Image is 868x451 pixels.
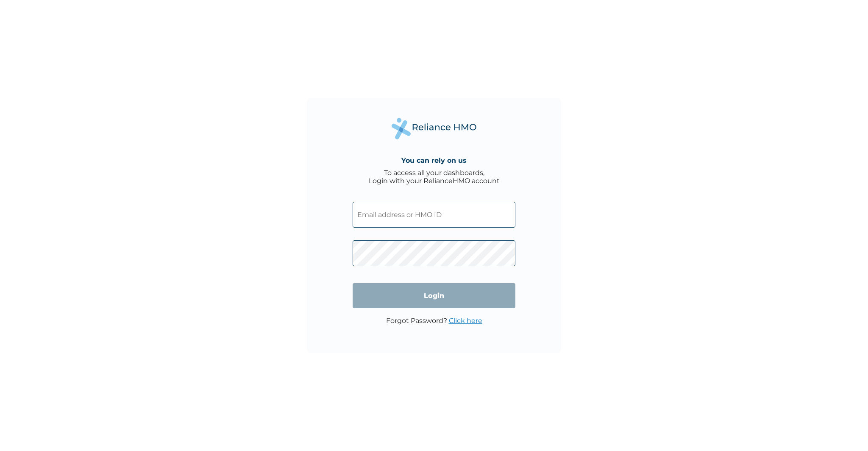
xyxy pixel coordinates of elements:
h4: You can rely on us [401,156,467,164]
input: Login [353,283,515,308]
p: Forgot Password? [386,317,482,325]
a: Click here [449,317,482,325]
div: To access all your dashboards, Login with your RelianceHMO account [369,169,500,185]
input: Email address or HMO ID [353,202,515,228]
img: Reliance Health's Logo [392,118,476,139]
